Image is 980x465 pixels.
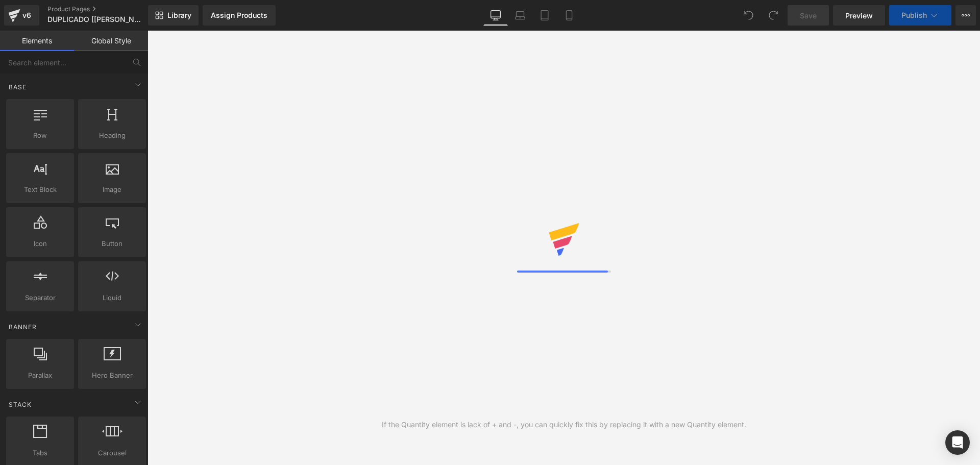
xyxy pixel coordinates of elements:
span: Text Block [9,184,71,195]
span: DUPLICADO [[PERSON_NAME] 2] COLÁGENO [PERSON_NAME] v1 gris [47,15,145,23]
span: Library [167,11,191,20]
span: Banner [8,322,38,332]
div: Open Intercom Messenger [945,430,970,455]
div: v6 [20,9,33,22]
span: Base [8,82,28,92]
span: Hero Banner [81,370,143,381]
a: Tablet [532,5,557,26]
a: Product Pages [47,5,165,13]
span: Button [81,238,143,249]
a: Mobile [557,5,581,26]
span: Preview [845,10,873,21]
button: Publish [889,5,951,26]
a: Laptop [508,5,532,26]
button: Undo [739,5,759,26]
span: Separator [9,292,71,303]
a: v6 [4,5,39,26]
span: Carousel [81,448,143,458]
span: Stack [8,400,33,409]
span: Parallax [9,370,71,381]
a: Global Style [74,31,148,51]
span: Row [9,130,71,141]
div: If the Quantity element is lack of + and -, you can quickly fix this by replacing it with a new Q... [382,419,746,430]
a: Desktop [483,5,508,26]
button: Redo [763,5,783,26]
span: Publish [901,11,927,19]
div: Assign Products [211,11,267,19]
span: Heading [81,130,143,141]
a: New Library [148,5,199,26]
span: Save [800,10,817,21]
span: Icon [9,238,71,249]
span: Image [81,184,143,195]
a: Preview [833,5,885,26]
button: More [955,5,976,26]
span: Tabs [9,448,71,458]
span: Liquid [81,292,143,303]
